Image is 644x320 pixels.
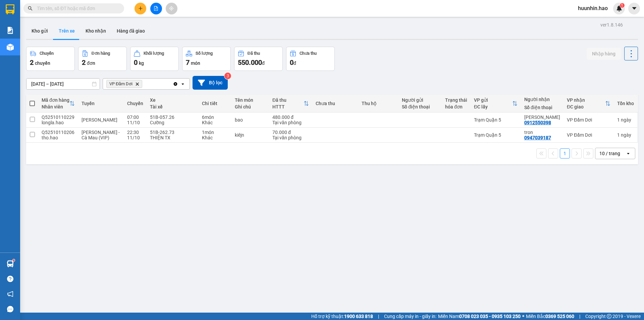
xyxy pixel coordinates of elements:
[402,97,438,103] div: Người gửi
[6,4,14,14] img: logo-vxr
[7,276,13,282] span: question-circle
[631,5,637,11] span: caret-down
[378,313,379,320] span: |
[106,80,142,88] span: VP Đầm Dơi, close by backspace
[300,51,317,56] div: Chưa thu
[617,101,634,106] div: Tồn kho
[127,101,143,106] div: Chuyến
[524,135,551,140] div: 0947039187
[150,104,195,109] div: Tài xế
[202,120,228,125] div: Khác
[7,306,13,312] span: message
[42,135,75,140] div: tho.hao
[272,104,304,109] div: HTTT
[42,120,75,125] div: longla.hao
[138,6,143,11] span: plus
[30,58,34,66] span: 2
[286,47,335,71] button: Chưa thu0đ
[384,313,436,320] span: Cung cấp máy in - giấy in:
[7,260,14,267] img: warehouse-icon
[202,101,228,106] div: Chi tiết
[526,313,574,320] span: Miền Bắc
[235,132,266,138] div: kiêjn
[272,130,309,135] div: 70.000 đ
[196,51,213,56] div: Số lượng
[626,151,631,156] svg: open
[269,95,312,112] th: Toggle SortBy
[42,104,69,109] div: Nhân viên
[362,101,395,106] div: Thu hộ
[150,97,195,103] div: Xe
[524,105,560,110] div: Số điện thoại
[402,104,438,109] div: Số điện thoại
[344,314,373,319] strong: 1900 633 818
[150,130,195,135] div: 51B-262.73
[248,51,260,56] div: Đã thu
[35,60,50,66] span: chuyến
[235,104,266,109] div: Ghi chú
[82,117,117,123] span: [PERSON_NAME]
[290,58,293,66] span: 0
[154,6,158,11] span: file-add
[7,44,14,51] img: warehouse-icon
[191,60,200,66] span: món
[186,58,190,66] span: 7
[144,81,144,87] input: Selected VP Đầm Dơi.
[87,60,95,66] span: đơn
[26,23,53,39] button: Kho gửi
[621,117,631,123] span: ngày
[28,6,33,11] span: search
[42,97,69,103] div: Mã đơn hàng
[130,47,179,71] button: Khối lượng0kg
[573,4,613,12] span: huunhin.hao
[272,97,304,103] div: Đã thu
[82,130,120,140] span: [PERSON_NAME] - Cà Mau (VIP)
[127,135,143,140] div: 11/10
[599,150,620,157] div: 10 / trang
[127,115,143,120] div: 07:00
[150,135,195,140] div: THIỆN TX
[166,3,177,14] button: aim
[474,97,512,103] div: VP gửi
[567,132,610,138] div: VP Đầm Dơi
[150,115,195,120] div: 51B-057.26
[445,104,467,109] div: hóa đơn
[617,132,634,138] div: 1
[272,120,309,125] div: Tại văn phòng
[621,132,631,138] span: ngày
[607,314,611,319] span: copyright
[224,73,231,79] sup: 3
[78,47,127,71] button: Đơn hàng2đơn
[80,23,111,39] button: Kho nhận
[524,115,560,120] div: trần cơ
[567,117,610,123] div: VP Đầm Dơi
[471,95,521,112] th: Toggle SortBy
[127,130,143,135] div: 22:30
[13,259,15,261] sup: 1
[524,120,551,125] div: 0912550398
[134,58,138,66] span: 0
[235,117,266,123] div: bao
[135,82,139,86] svg: Delete
[193,76,228,90] button: Bộ lọc
[234,47,283,71] button: Đã thu550.000đ
[173,81,178,87] svg: Clear all
[600,21,623,29] div: ver 1.8.146
[524,97,560,102] div: Người nhận
[135,3,146,14] button: plus
[37,5,116,12] input: Tìm tên, số ĐT hoặc mã đơn
[617,117,634,123] div: 1
[316,101,355,106] div: Chưa thu
[169,6,174,11] span: aim
[238,58,262,66] span: 550.000
[567,97,605,103] div: VP nhận
[202,135,228,140] div: Khác
[82,58,86,66] span: 2
[621,3,623,8] span: 1
[144,51,164,56] div: Khối lượng
[182,47,231,71] button: Số lượng7món
[545,314,574,319] strong: 0369 525 060
[474,117,518,123] div: Trạm Quận 5
[111,23,150,39] button: Hàng đã giao
[311,313,373,320] span: Hỗ trợ kỹ thuật:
